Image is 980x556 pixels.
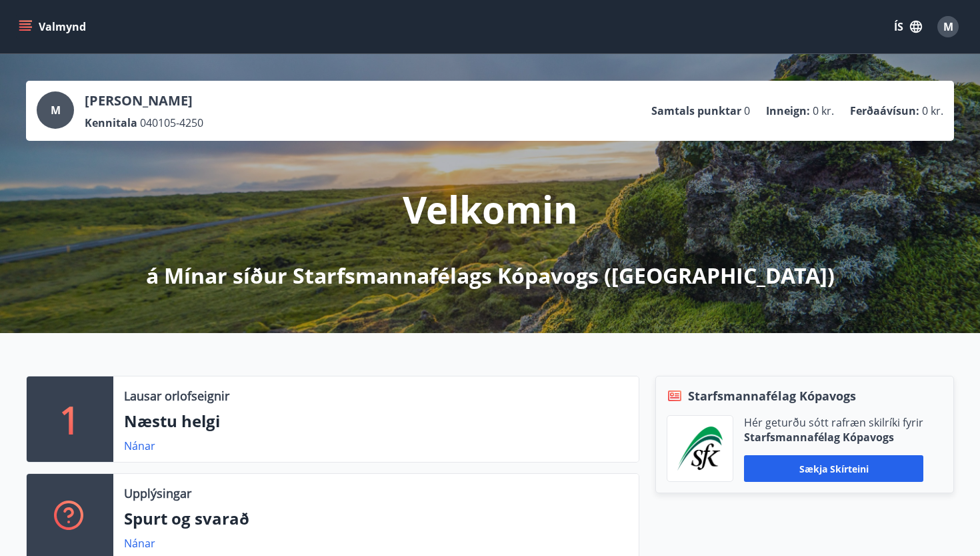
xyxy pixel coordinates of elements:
span: M [51,103,61,117]
p: Upplýsingar [124,485,191,502]
p: Inneign : [766,103,810,118]
button: ÍS [887,15,929,39]
img: x5MjQkxwhnYn6YREZUTEa9Q4KsBUeQdWGts9Dj4O.png [677,427,723,471]
span: Starfsmannafélag Kópavogs [688,387,856,404]
p: 1 [59,394,81,445]
span: 0 [744,103,750,118]
a: Nánar [124,536,155,551]
p: Lausar orlofseignir [124,387,229,404]
p: Starfsmannafélag Kópavogs [744,430,923,445]
span: 0 kr. [922,103,943,118]
span: 040105-4250 [140,115,203,130]
p: Ferðaávísun : [850,103,919,118]
span: 0 kr. [813,103,834,118]
button: M [932,11,964,43]
p: Samtals punktar [651,103,741,118]
p: Kennitala [85,115,137,130]
p: Næstu helgi [124,410,628,433]
p: Hér geturðu sótt rafræn skilríki fyrir [744,415,923,430]
button: Sækja skírteini [744,455,923,482]
span: M [943,19,953,34]
p: á Mínar síður Starfsmannafélags Kópavogs ([GEOGRAPHIC_DATA]) [146,261,835,290]
a: Nánar [124,439,155,453]
p: [PERSON_NAME] [85,91,203,110]
p: Spurt og svarað [124,507,628,530]
p: Velkomin [403,184,578,234]
button: menu [16,15,91,39]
